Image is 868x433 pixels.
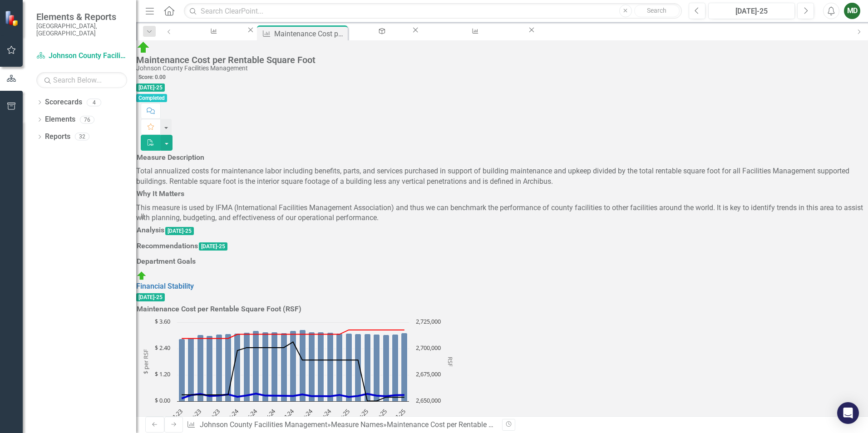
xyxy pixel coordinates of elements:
[327,333,334,402] path: Nov-24, 3.12514103. Actual.
[180,328,406,340] g: Target, series 1 of 4. Line with 25 data points. Y axis, $ per RSF.
[155,344,170,352] text: $ 2.40
[416,317,441,325] text: 2,725,000
[199,242,227,251] span: [DATE]-25
[416,396,441,404] text: 2,650,000
[137,242,198,250] h3: Recommendations
[290,331,296,402] path: Jul-24, 3.22060695. Actual.
[383,335,390,402] path: May-25, 3.03569181. Actual.
[179,339,185,402] path: Jul-23, 2.84202192. Actual.
[200,420,327,429] a: Johnson County Facilities Management
[137,305,301,313] h3: Maintenance Cost per Rentable Square Foot (RSF)
[281,333,287,402] path: Jun-24, 3.11154752. Actual.
[137,226,164,234] h3: Analysis
[80,116,94,123] div: 76
[187,420,495,430] div: » »
[165,227,194,235] span: [DATE]-25
[136,40,151,55] img: On Target
[137,190,184,198] h3: Why It Matters
[136,94,167,102] span: Completed
[136,167,849,186] span: Total annualized costs for maintenance labor including benefits, parts, and services purchased in...
[207,336,213,402] path: Oct-23, 2.98895538. Actual.
[216,335,222,402] path: Nov-23, 3.0471234. Actual.
[45,114,75,125] a: Elements
[222,407,240,425] text: Jan-24
[346,334,352,402] path: Jan-25, 3.09694267. Actual.
[36,22,127,37] small: [GEOGRAPHIC_DATA], [GEOGRAPHIC_DATA]
[331,420,383,429] a: Measure Names
[358,34,403,45] div: Financial Stability
[416,344,441,352] text: 2,700,000
[244,333,250,402] path: Feb-24, 3.12789182. Actual.
[844,3,860,19] button: MD
[178,25,246,37] a: FAC MAINTENANCE
[36,11,127,22] span: Elements & Reports
[136,55,863,65] div: Maintenance Cost per Rentable Square Foot
[647,7,666,14] span: Search
[392,335,399,402] path: Jun-25, 3.06190695. Actual.
[36,51,127,61] a: Johnson County Facilities Management
[142,349,150,374] text: $ per RSF
[401,333,408,402] path: Jul-25, 3.10604415. Actual.
[137,257,196,266] h3: Department Goals
[5,10,20,26] img: ClearPoint Strategy
[262,332,269,402] path: Apr-24, 3.16387786. Actual.
[416,370,441,378] text: 2,675,000
[137,153,204,162] h3: Measure Description
[180,340,406,403] g: Rentable Square Feet, series 2 of 4. Line with 25 data points. Y axis, RSF.
[36,72,127,88] input: Search Below...
[234,334,241,402] path: Jan-24, 3.0985963. Actual.
[271,332,278,402] path: May-24, 3.16133061. Actual.
[45,97,82,108] a: Scorecards
[87,98,101,106] div: 4
[387,420,528,429] div: Maintenance Cost per Rentable Square Foot
[420,25,527,37] a: Operating Expense Per Square Foot
[197,335,204,402] path: Sep-23, 3.02928922. Actual.
[136,203,863,222] span: This measure is used by IFMA (International Facilities Management Association) and thus we can be...
[136,293,165,301] span: [DATE]-25
[634,5,680,17] button: Search
[187,34,238,45] div: FAC MAINTENANCE
[446,357,454,367] text: RSF
[188,338,194,402] path: Aug-23, 2.88779242. Actual.
[75,133,89,141] div: 32
[274,28,345,39] div: Maintenance Cost per Rentable Square Foot
[837,402,859,424] div: Open Intercom Messenger
[180,392,406,400] g: Period Value, series 3 of 4. Line with 25 data points. Y axis, $ per RSF.
[350,25,411,37] a: Financial Stability
[136,73,168,81] span: Score: 0.00
[45,132,70,142] a: Reports
[225,334,232,402] path: Dec-23, 3.06915758. Actual.
[365,334,371,402] path: Mar-25, 3.06573483. Actual.
[184,3,682,19] input: Search ClearPoint...
[374,335,380,402] path: Apr-25, 3.0614038. Actual.
[300,330,306,402] path: Aug-24, 3.25145093. Actual.
[429,34,519,45] div: Operating Expense Per Square Foot
[136,84,165,92] span: [DATE]-25
[318,332,324,402] path: Oct-24, 3.15269181. Actual.
[136,282,194,290] a: Financial Stability
[253,331,259,402] path: Mar-24, 3.2185485. Actual.
[179,330,408,402] g: Actual, series 4 of 4. Bar series with 25 bars. Y axis, $ per RSF.
[155,396,170,404] text: $ 0.00
[155,317,170,325] text: $ 3.60
[309,332,315,402] path: Sep-24, 3.15494454. Actual.
[136,65,863,72] div: Johnson County Facilities Management
[336,334,343,402] path: Dec-24, 3.10005414. Actual.
[708,3,795,19] button: [DATE]-25
[711,6,792,17] div: [DATE]-25
[155,370,170,378] text: $ 1.20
